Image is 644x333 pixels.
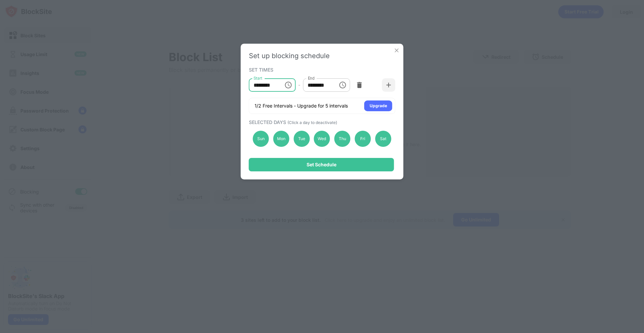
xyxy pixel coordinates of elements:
[308,75,315,81] label: End
[253,131,269,147] div: Sun
[336,78,349,92] button: Choose time, selected time is 1:00 PM
[314,131,330,147] div: Wed
[249,119,394,125] div: SELECTED DAYS
[281,78,295,92] button: Choose time, selected time is 10:00 AM
[287,120,337,125] span: (Click a day to deactivate)
[307,162,336,167] div: Set Schedule
[298,81,300,89] div: -
[375,131,391,147] div: Sat
[249,52,395,60] div: Set up blocking schedule
[249,67,394,72] div: SET TIMES
[273,131,289,147] div: Mon
[254,75,262,81] label: Start
[393,47,400,54] img: x-button.svg
[255,102,348,109] div: 1/2 Free Intervals - Upgrade for 5 intervals
[370,102,387,109] div: Upgrade
[355,131,371,147] div: Fri
[293,131,310,147] div: Tue
[334,131,351,147] div: Thu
